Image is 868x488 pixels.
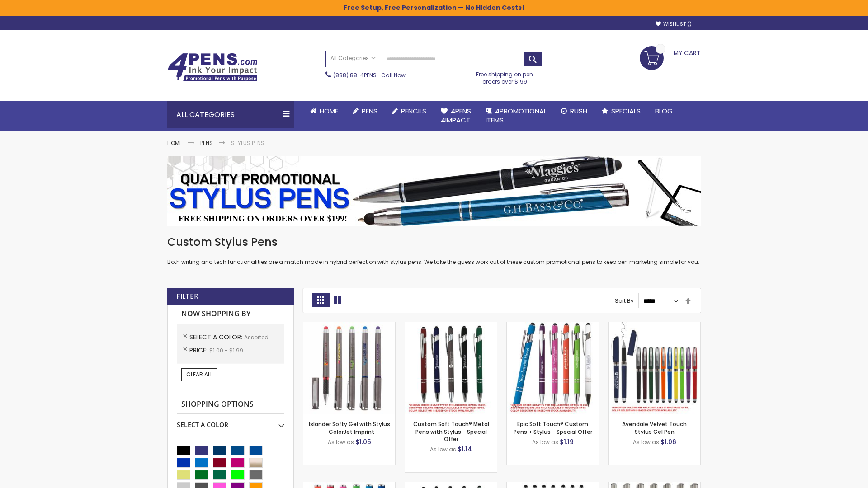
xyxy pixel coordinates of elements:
[167,235,701,249] h1: Custom Stylus Pens
[167,101,294,128] div: All Categories
[303,322,395,329] a: Islander Softy Gel with Stylus - ColorJet Imprint-Assorted
[385,101,434,121] a: Pencils
[434,101,478,131] a: 4Pens4impact
[611,106,641,116] span: Specials
[609,322,700,329] a: Avendale Velvet Touch Stylus Gel Pen-Assorted
[656,21,692,28] a: Wishlist
[478,101,554,131] a: 4PROMOTIONALITEMS
[345,101,385,121] a: Pens
[303,101,345,121] a: Home
[570,106,587,116] span: Rush
[413,420,489,442] a: Custom Soft Touch® Metal Pens with Stylus - Special Offer
[594,101,648,121] a: Specials
[486,106,547,125] span: 4PROMOTIONAL ITEMS
[609,322,700,414] img: Avendale Velvet Touch Stylus Gel Pen-Assorted
[333,71,407,79] span: - Call Now!
[430,446,456,453] span: As low as
[355,437,371,446] span: $1.05
[186,371,212,378] span: Clear All
[328,438,354,446] span: As low as
[177,305,284,324] strong: Now Shopping by
[303,322,395,414] img: Islander Softy Gel with Stylus - ColorJet Imprint-Assorted
[622,420,687,435] a: Avendale Velvet Touch Stylus Gel Pen
[554,101,594,121] a: Rush
[333,71,377,79] a: (888) 88-4PENS
[467,67,543,85] div: Free shipping on pen orders over $199
[458,445,472,454] span: $1.14
[514,420,592,435] a: Epic Soft Touch® Custom Pens + Stylus - Special Offer
[167,139,182,147] a: Home
[362,106,377,116] span: Pens
[181,368,217,381] a: Clear All
[177,395,284,414] strong: Shopping Options
[330,55,376,62] span: All Categories
[177,414,284,429] div: Select A Color
[167,53,258,82] img: 4Pens Custom Pens and Promotional Products
[507,322,599,414] img: 4P-MS8B-Assorted
[615,297,634,305] label: Sort By
[648,101,680,121] a: Blog
[405,322,497,329] a: Custom Soft Touch® Metal Pens with Stylus-Assorted
[200,139,213,147] a: Pens
[312,293,329,307] strong: Grid
[405,322,497,414] img: Custom Soft Touch® Metal Pens with Stylus-Assorted
[320,106,338,116] span: Home
[507,322,599,329] a: 4P-MS8B-Assorted
[189,333,244,342] span: Select A Color
[189,346,209,355] span: Price
[441,106,471,125] span: 4Pens 4impact
[244,333,269,341] span: Assorted
[209,347,243,354] span: $1.00 - $1.99
[401,106,426,116] span: Pencils
[167,156,701,226] img: Stylus Pens
[532,438,558,446] span: As low as
[326,51,380,66] a: All Categories
[167,235,701,266] div: Both writing and tech functionalities are a match made in hybrid perfection with stylus pens. We ...
[660,437,676,446] span: $1.06
[231,139,264,147] strong: Stylus Pens
[176,291,198,301] strong: Filter
[309,420,390,435] a: Islander Softy Gel with Stylus - ColorJet Imprint
[655,106,673,116] span: Blog
[633,438,659,446] span: As low as
[560,437,574,446] span: $1.19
